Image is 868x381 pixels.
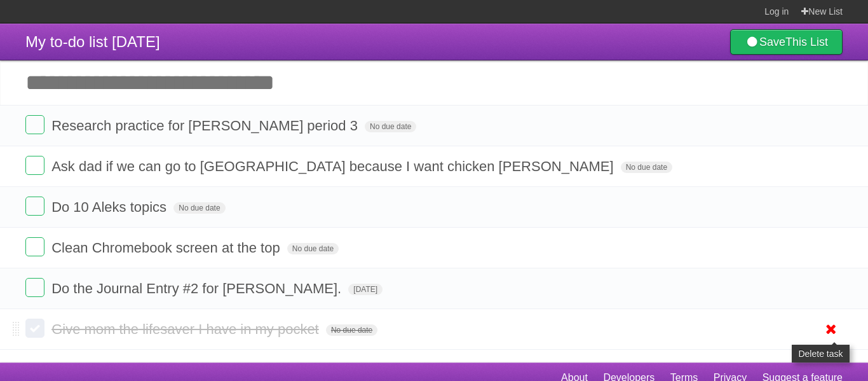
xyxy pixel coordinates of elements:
[365,121,416,132] span: No due date
[51,118,361,134] span: Research practice for [PERSON_NAME] period 3
[326,324,377,336] span: No due date
[25,278,44,297] label: Done
[25,156,44,175] label: Done
[25,319,44,338] label: Done
[25,197,44,216] label: Done
[621,162,672,173] span: No due date
[25,237,44,256] label: Done
[51,281,344,296] span: Do the Journal Entry #2 for [PERSON_NAME].
[348,284,383,295] span: [DATE]
[173,202,225,214] span: No due date
[51,158,616,174] span: Ask dad if we can go to [GEOGRAPHIC_DATA] because I want chicken [PERSON_NAME]
[730,29,843,55] a: SaveThis List
[25,33,160,50] span: My to-do list [DATE]
[287,243,339,254] span: No due date
[51,240,283,256] span: Clean Chromebook screen at the top
[785,36,828,48] b: This List
[51,199,170,215] span: Do 10 Aleks topics
[25,115,44,134] label: Done
[51,321,322,337] span: Give mom the lifesaver I have in my pocket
